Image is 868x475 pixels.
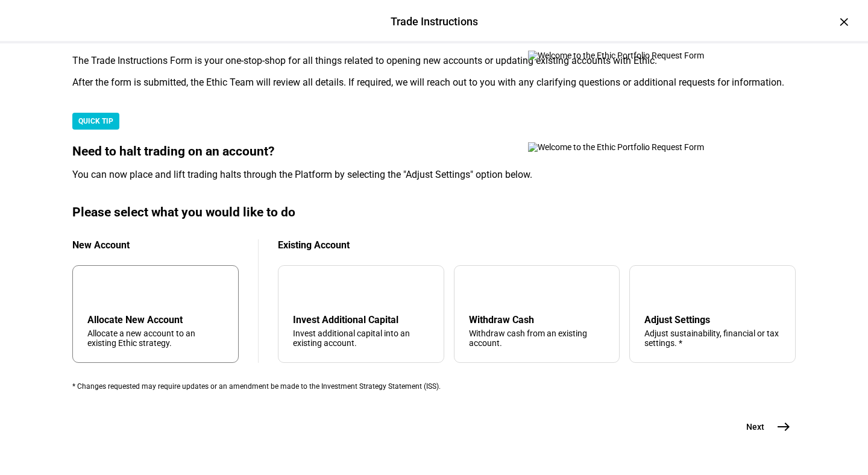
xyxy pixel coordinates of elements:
[278,239,796,251] div: Existing Account
[644,329,781,348] div: Adjust sustainability, financial or tax settings. *
[72,55,796,67] div: The Trade Instructions Form is your one-stop-shop for all things related to opening new accounts ...
[72,144,796,159] div: Need to halt trading on an account?
[72,205,796,220] div: Please select what you would like to do
[72,77,796,89] div: After the form is submitted, the Ethic Team will review all details. If required, we will reach o...
[72,169,796,181] div: You can now place and lift trading halts through the Platform by selecting the "Adjust Settings" ...
[293,314,429,326] div: Invest Additional Capital
[90,283,104,297] mat-icon: add
[732,415,796,439] button: Next
[528,51,745,60] img: Welcome to the Ethic Portfolio Request Form
[644,314,781,326] div: Adjust Settings
[72,382,796,391] div: * Changes requested may require updates or an amendment be made to the Investment Strategy Statem...
[776,420,791,434] mat-icon: east
[469,314,605,326] div: Withdraw Cash
[746,421,764,433] span: Next
[72,113,119,130] div: QUICK TIP
[469,329,605,348] div: Withdraw cash from an existing account.
[528,142,745,152] img: Welcome to the Ethic Portfolio Request Form
[834,12,854,31] div: ×
[471,283,486,297] mat-icon: arrow_upward
[295,283,310,297] mat-icon: arrow_downward
[87,329,224,348] div: Allocate a new account to an existing Ethic strategy.
[644,280,664,300] mat-icon: tune
[72,239,239,251] div: New Account
[293,329,429,348] div: Invest additional capital into an existing account.
[391,14,478,30] div: Trade Instructions
[87,314,224,326] div: Allocate New Account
